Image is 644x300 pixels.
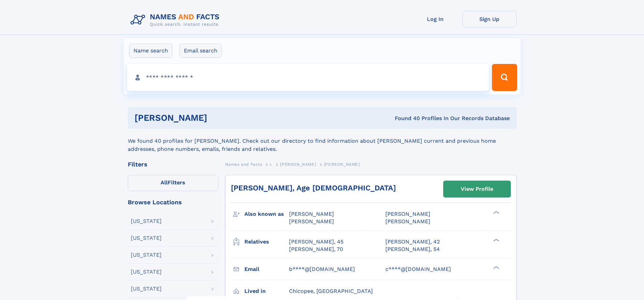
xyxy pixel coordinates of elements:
[461,181,493,197] div: View Profile
[131,218,162,224] div: [US_STATE]
[270,162,272,167] span: L
[231,184,396,192] a: [PERSON_NAME], Age [DEMOGRAPHIC_DATA]
[128,199,218,205] div: Browse Locations
[135,114,301,122] h1: [PERSON_NAME]
[161,179,168,186] span: All
[444,181,510,197] a: View Profile
[289,288,373,294] span: Chicopee, [GEOGRAPHIC_DATA]
[131,235,162,241] div: [US_STATE]
[280,162,316,167] span: [PERSON_NAME]
[492,210,500,215] div: ❯
[385,246,440,253] a: [PERSON_NAME], 54
[280,160,316,168] a: [PERSON_NAME]
[289,211,334,217] span: [PERSON_NAME]
[408,11,462,27] a: Log In
[131,252,162,258] div: [US_STATE]
[244,236,289,248] h3: Relatives
[492,64,517,91] button: Search Button
[128,161,218,167] div: Filters
[127,64,489,91] input: search input
[462,11,517,27] a: Sign Up
[128,129,517,153] div: We found 40 profiles for [PERSON_NAME]. Check out our directory to find information about [PERSON...
[492,265,500,270] div: ❯
[244,208,289,220] h3: Also known as
[244,263,289,275] h3: Email
[131,269,162,275] div: [US_STATE]
[289,238,343,246] a: [PERSON_NAME], 45
[385,218,430,225] span: [PERSON_NAME]
[289,218,334,225] span: [PERSON_NAME]
[492,238,500,242] div: ❯
[225,160,262,168] a: Names and Facts
[180,44,222,58] label: Email search
[128,175,218,191] label: Filters
[129,44,172,58] label: Name search
[131,286,162,292] div: [US_STATE]
[289,246,343,253] a: [PERSON_NAME], 70
[385,211,430,217] span: [PERSON_NAME]
[301,115,510,122] div: Found 40 Profiles In Our Records Database
[385,238,440,246] a: [PERSON_NAME], 42
[270,160,272,168] a: L
[244,285,289,297] h3: Lived in
[128,11,225,29] img: Logo Names and Facts
[324,162,360,167] span: [PERSON_NAME]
